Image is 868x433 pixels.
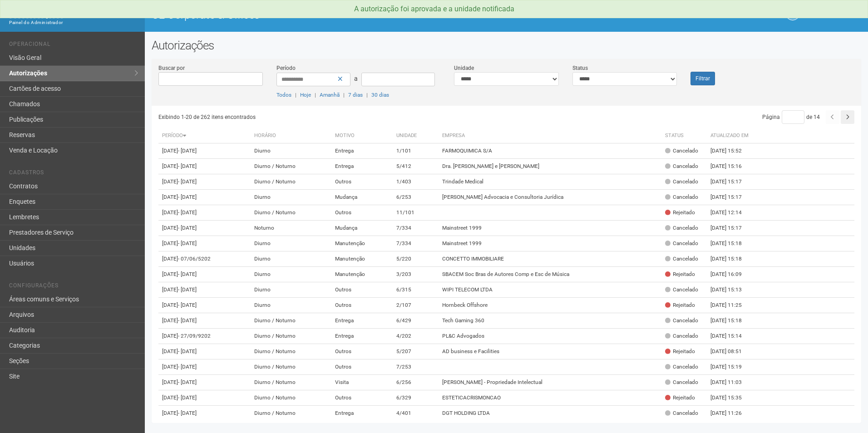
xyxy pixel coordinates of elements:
[158,344,251,359] td: [DATE]
[158,406,251,421] td: [DATE]
[331,236,393,251] td: Manutenção
[439,128,661,143] th: Empresa
[393,298,439,313] td: 2/107
[572,64,588,72] label: Status
[439,143,661,159] td: FARMOQUIMICA S/A
[251,251,331,267] td: Diurno
[439,298,661,313] td: Hornbeck Offshore
[707,251,757,267] td: [DATE] 15:18
[158,267,251,282] td: [DATE]
[251,190,331,205] td: Diurno
[178,225,197,231] span: - [DATE]
[178,302,197,308] span: - [DATE]
[251,359,331,375] td: Diurno / Noturno
[300,92,311,98] a: Hoje
[393,205,439,221] td: 11/101
[331,190,393,205] td: Mudança
[665,348,695,355] div: Rejeitado
[331,251,393,267] td: Manutenção
[251,236,331,251] td: Diurno
[331,159,393,174] td: Entrega
[178,348,197,354] span: - [DATE]
[251,221,331,236] td: Noturno
[331,205,393,221] td: Outros
[707,329,757,344] td: [DATE] 15:14
[366,92,368,98] span: |
[707,390,757,406] td: [DATE] 15:35
[707,128,757,143] th: Atualizado em
[251,406,331,421] td: Diurno / Noturno
[331,298,393,313] td: Outros
[393,251,439,267] td: 5/220
[393,406,439,421] td: 4/401
[331,375,393,390] td: Visita
[454,64,474,72] label: Unidade
[331,359,393,375] td: Outros
[665,178,698,186] div: Cancelado
[665,332,698,340] div: Cancelado
[158,298,251,313] td: [DATE]
[331,313,393,329] td: Entrega
[331,390,393,406] td: Outros
[178,163,197,169] span: - [DATE]
[152,39,861,52] h2: Autorizações
[707,236,757,251] td: [DATE] 15:18
[371,92,389,98] a: 30 dias
[439,344,661,359] td: AD business e Facilities
[158,128,251,143] th: Período
[393,282,439,298] td: 6/315
[707,143,757,159] td: [DATE] 15:52
[707,313,757,329] td: [DATE] 15:18
[393,236,439,251] td: 7/334
[393,190,439,205] td: 6/253
[158,64,185,72] label: Buscar por
[665,363,698,371] div: Cancelado
[320,92,340,98] a: Amanhã
[158,159,251,174] td: [DATE]
[393,221,439,236] td: 7/334
[295,92,296,98] span: |
[251,205,331,221] td: Diurno / Noturno
[331,344,393,359] td: Outros
[251,174,331,190] td: Diurno / Noturno
[9,19,138,27] div: Painel do Administrador
[158,251,251,267] td: [DATE]
[251,282,331,298] td: Diurno
[707,375,757,390] td: [DATE] 11:03
[331,128,393,143] th: Motivo
[158,221,251,236] td: [DATE]
[158,205,251,221] td: [DATE]
[348,92,363,98] a: 7 dias
[665,301,695,309] div: Rejeitado
[707,282,757,298] td: [DATE] 15:13
[439,329,661,344] td: PL&C Advogados
[158,190,251,205] td: [DATE]
[707,298,757,313] td: [DATE] 11:25
[762,114,820,120] span: Página de 14
[665,379,698,386] div: Cancelado
[178,333,211,339] span: - 27/09/9202
[439,313,661,329] td: Tech Gaming 360
[251,344,331,359] td: Diurno / Noturno
[665,209,695,216] div: Rejeitado
[707,359,757,375] td: [DATE] 15:19
[393,313,439,329] td: 6/429
[251,313,331,329] td: Diurno / Noturno
[707,221,757,236] td: [DATE] 15:17
[393,128,439,143] th: Unidade
[178,410,197,416] span: - [DATE]
[158,329,251,344] td: [DATE]
[354,75,358,82] span: a
[439,267,661,282] td: SBACEM Soc Bras de Autores Comp e Esc de Música
[178,256,211,262] span: - 07/06/5202
[665,271,695,278] div: Rejeitado
[393,143,439,159] td: 1/101
[439,282,661,298] td: WIPI TELECOM LTDA
[690,72,715,85] button: Filtrar
[178,240,197,246] span: - [DATE]
[158,359,251,375] td: [DATE]
[178,317,197,324] span: - [DATE]
[393,390,439,406] td: 6/329
[158,282,251,298] td: [DATE]
[707,159,757,174] td: [DATE] 15:16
